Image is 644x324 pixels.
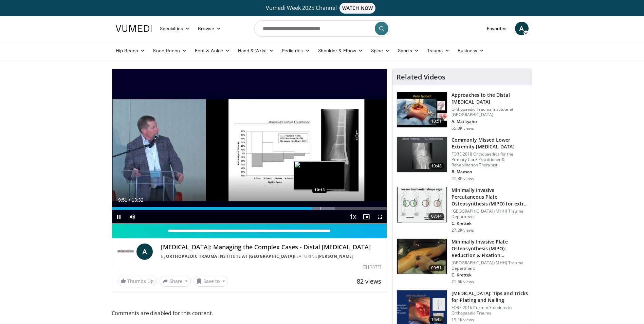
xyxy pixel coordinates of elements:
[318,253,354,259] a: [PERSON_NAME]
[452,187,528,207] h3: Minimally Invasive Percutaneous Plate Osteosynthesis (MIPO) for extr…
[129,197,130,203] span: /
[452,279,474,285] p: 21.6K views
[373,210,387,223] button: Fullscreen
[126,210,139,223] button: Mute
[314,44,367,57] a: Shoulder & Elbow
[191,44,234,57] a: Foot & Ankle
[346,210,360,223] button: Playback Rate
[112,309,387,318] span: Comments are disabled for this content.
[397,239,447,274] img: x0JBUkvnwpAy-qi34xMDoxOjBvO1TC8Z.150x105_q85_crop-smart_upscale.jpg
[397,137,447,172] img: 4aa379b6-386c-4fb5-93ee-de5617843a87.150x105_q85_crop-smart_upscale.jpg
[254,20,390,37] input: Search topics, interventions
[116,25,152,32] img: VuMedi Logo
[452,290,528,304] h3: [MEDICAL_DATA]: Tips and Tricks for Plating and Nailing
[397,92,528,131] a: 10:51 Approaches to the Distal [MEDICAL_DATA] Orthopaedic Trauma Institute at [GEOGRAPHIC_DATA] A...
[452,176,474,181] p: 41.8K views
[397,187,528,233] a: 07:44 Minimally Invasive Percutaneous Plate Osteosynthesis (MIPO) for extr… [GEOGRAPHIC_DATA] (MH...
[454,44,488,57] a: Business
[118,197,127,203] span: 9:51
[397,238,528,285] a: 09:51 Minimally Invasive Plate Osteosynthesis (MIPO): Reduction & Fixation… [GEOGRAPHIC_DATA] (MH...
[234,44,278,57] a: Hand & Wrist
[452,317,474,323] p: 19.1K views
[397,73,445,81] h4: Related Videos
[131,197,143,203] span: 13:32
[452,137,528,150] h3: Commonly Missed Lower Extremity [MEDICAL_DATA]
[357,277,381,285] span: 82 views
[278,44,314,57] a: Pediatrics
[452,221,528,226] p: C. Krettek
[112,210,126,223] button: Pause
[112,44,149,57] a: Hip Recon
[428,316,445,323] span: 14:45
[136,244,153,260] a: A
[394,44,423,57] a: Sports
[397,92,447,127] img: d5ySKFN8UhyXrjO34xMDoxOjBrO-I4W8_9.150x105_q85_crop-smart_upscale.jpg
[194,22,225,35] a: Browse
[397,187,447,222] img: fylOjp5pkC-GA4Zn4xMDoxOjBrO-I4W8_9.150x105_q85_crop-smart_upscale.jpg
[117,244,134,260] img: Orthopaedic Trauma Institute at UCSF
[428,163,445,169] span: 10:48
[483,22,511,35] a: Favorites
[166,253,294,259] a: Orthopaedic Trauma Institute at [GEOGRAPHIC_DATA]
[294,161,345,190] img: image.jpeg
[117,3,528,14] a: Vumedi Week 2025 ChannelWATCH NOW
[428,213,445,220] span: 07:44
[452,92,528,105] h3: Approaches to the Distal [MEDICAL_DATA]
[160,276,191,287] button: Share
[452,260,528,271] p: [GEOGRAPHIC_DATA] (MHH) Trauma Department
[339,3,375,14] span: WATCH NOW
[452,169,528,175] p: B. Maxson
[452,272,528,278] p: C. Krettek
[149,44,191,57] a: Knee Recon
[452,126,474,131] p: 65.0K views
[423,44,454,57] a: Trauma
[112,207,387,210] div: Progress Bar
[428,118,445,125] span: 10:51
[452,119,528,124] p: A. Matityahu
[452,238,528,259] h3: Minimally Invasive Plate Osteosynthesis (MIPO): Reduction & Fixation…
[452,209,528,219] p: [GEOGRAPHIC_DATA] (MHH) Trauma Department
[367,44,394,57] a: Spine
[452,151,528,168] p: FORE 2018 Orthopaedics for the Primary Care Practitioner & Rehabilitation Therapist
[117,276,157,286] a: Thumbs Up
[397,137,528,181] a: 10:48 Commonly Missed Lower Extremity [MEDICAL_DATA] FORE 2018 Orthopaedics for the Primary Care ...
[194,276,228,287] button: Save to
[161,253,382,259] div: By FEATURING
[515,22,529,35] a: A
[452,305,528,316] p: FORE 2016 Current Solutions in Orthopaedic Trauma
[161,244,382,251] h4: [MEDICAL_DATA]: Managing the Complex Cases - Distal [MEDICAL_DATA]
[428,265,445,271] span: 09:51
[363,264,381,270] div: [DATE]
[156,22,194,35] a: Specialties
[360,210,373,223] button: Enable picture-in-picture mode
[112,69,387,224] video-js: Video Player
[452,107,528,118] p: Orthopaedic Trauma Institute at [GEOGRAPHIC_DATA]
[452,228,474,233] p: 27.2K views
